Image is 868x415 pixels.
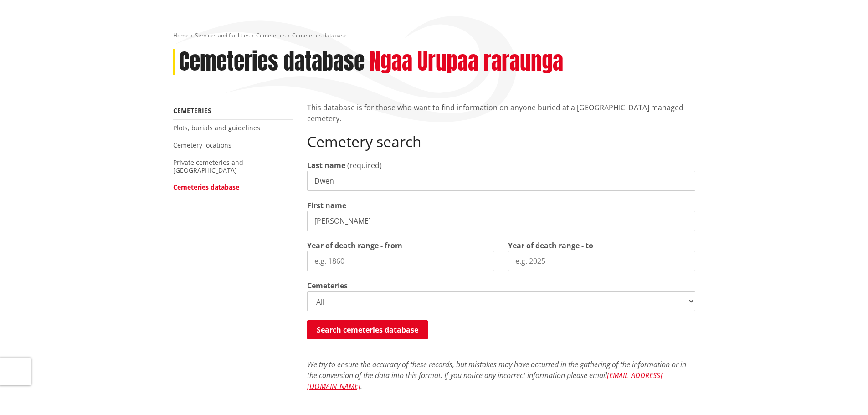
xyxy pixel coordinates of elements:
[307,211,695,231] input: e.g. John
[173,106,211,115] a: Cemeteries
[307,320,428,339] button: Search cemeteries database
[307,102,695,124] p: This database is for those who want to find information on anyone buried at a [GEOGRAPHIC_DATA] m...
[307,133,695,150] h2: Cemetery search
[256,31,286,39] a: Cemeteries
[307,171,695,191] input: e.g. Smith
[173,158,243,174] a: Private cemeteries and [GEOGRAPHIC_DATA]
[307,160,345,171] label: Last name
[307,280,348,291] label: Cemeteries
[307,359,686,391] em: We try to ensure the accuracy of these records, but mistakes may have occurred in the gathering o...
[179,49,365,75] h1: Cemeteries database
[173,141,231,149] a: Cemetery locations
[173,32,695,40] nav: breadcrumb
[347,160,382,170] span: (required)
[292,31,347,39] span: Cemeteries database
[307,370,663,391] a: [EMAIL_ADDRESS][DOMAIN_NAME]
[508,240,593,251] label: Year of death range - to
[173,183,239,191] a: Cemeteries database
[307,240,402,251] label: Year of death range - from
[173,123,260,132] a: Plots, burials and guidelines
[370,49,563,75] h2: Ngaa Urupaa raraunga
[508,251,695,271] input: e.g. 2025
[307,251,494,271] input: e.g. 1860
[173,31,189,39] a: Home
[826,377,859,410] iframe: Messenger Launcher
[307,200,346,211] label: First name
[195,31,250,39] a: Services and facilities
